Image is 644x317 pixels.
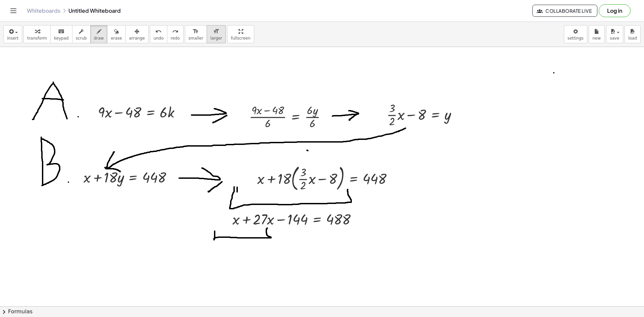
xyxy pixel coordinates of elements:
[50,25,72,43] button: keyboardkeypad
[193,28,199,36] i: format_size
[90,25,108,43] button: draw
[185,25,207,43] button: format_sizesmaller
[213,28,219,36] i: format_size
[7,36,18,41] span: insert
[129,36,145,41] span: arrange
[58,28,64,36] i: keyboard
[23,25,51,43] button: transform
[155,28,162,36] i: undo
[210,36,222,41] span: larger
[628,36,637,41] span: load
[76,36,87,41] span: scrub
[111,36,122,41] span: erase
[3,25,22,43] button: insert
[231,36,250,41] span: fullscreen
[107,25,125,43] button: erase
[589,25,605,43] button: new
[592,36,601,41] span: new
[8,5,19,16] button: Toggle navigation
[568,36,584,41] span: settings
[532,5,597,17] button: Collaborate Live
[172,28,178,36] i: redo
[189,36,203,41] span: smaller
[125,25,149,43] button: arrange
[227,25,254,43] button: fullscreen
[94,36,104,41] span: draw
[27,7,60,14] a: Whiteboards
[27,36,47,41] span: transform
[625,25,641,43] button: load
[54,36,69,41] span: keypad
[564,25,587,43] button: settings
[207,25,226,43] button: format_sizelarger
[599,4,631,17] button: Log in
[167,25,183,43] button: redoredo
[154,36,164,41] span: undo
[171,36,180,41] span: redo
[72,25,91,43] button: scrub
[610,36,619,41] span: save
[150,25,167,43] button: undoundo
[538,8,592,14] span: Collaborate Live
[606,25,623,43] button: save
